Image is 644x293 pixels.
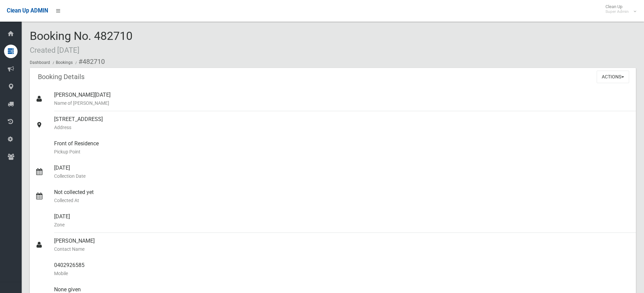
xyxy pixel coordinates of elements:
small: Mobile [54,269,630,277]
div: [PERSON_NAME] [54,233,630,257]
small: Zone [54,221,630,229]
span: Clean Up ADMIN [7,7,48,14]
a: Dashboard [30,60,50,65]
span: Booking No. 482710 [30,29,133,55]
small: Pickup Point [54,148,630,156]
small: Collected At [54,196,630,204]
small: Name of [PERSON_NAME] [54,99,630,107]
small: Created [DATE] [30,46,79,54]
header: Booking Details [30,70,93,83]
small: Collection Date [54,172,630,180]
a: Bookings [56,60,73,65]
div: [STREET_ADDRESS] [54,111,630,136]
li: #482710 [74,55,105,68]
small: Contact Name [54,245,630,253]
div: [DATE] [54,160,630,184]
div: [DATE] [54,209,630,233]
small: Address [54,123,630,131]
div: [PERSON_NAME][DATE] [54,87,630,111]
span: Clean Up [602,4,636,14]
div: 0402926585 [54,257,630,282]
div: Not collected yet [54,184,630,209]
div: Front of Residence [54,136,630,160]
button: Actions [597,71,629,83]
small: Super Admin [605,9,629,14]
